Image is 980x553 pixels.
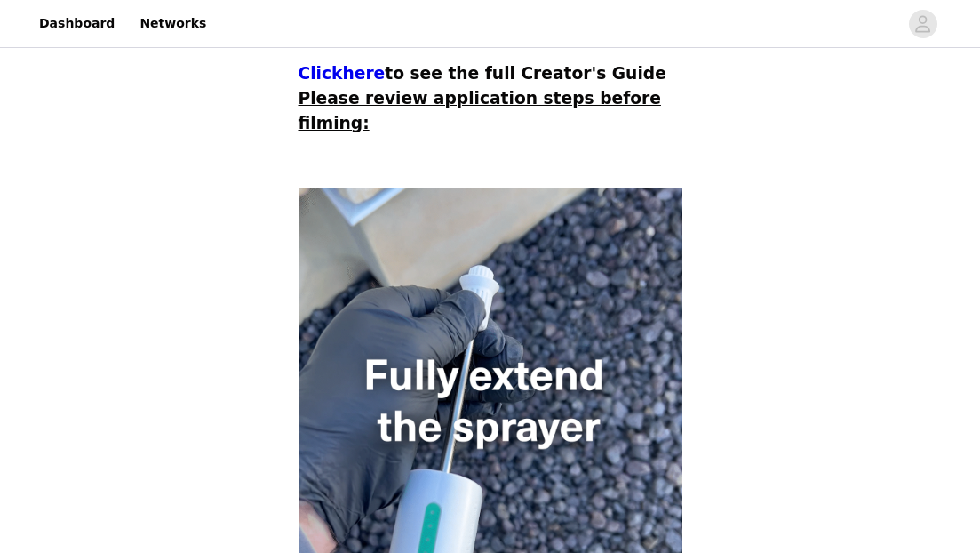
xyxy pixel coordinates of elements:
[299,64,343,83] span: Click
[129,4,217,44] a: Networks
[914,10,931,38] div: avatar
[342,64,665,83] span: to see the full Creator's Guide
[28,4,125,44] a: Dashboard
[299,68,343,82] a: Click
[299,89,661,132] span: Please review application steps before filming:
[342,64,385,83] a: here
